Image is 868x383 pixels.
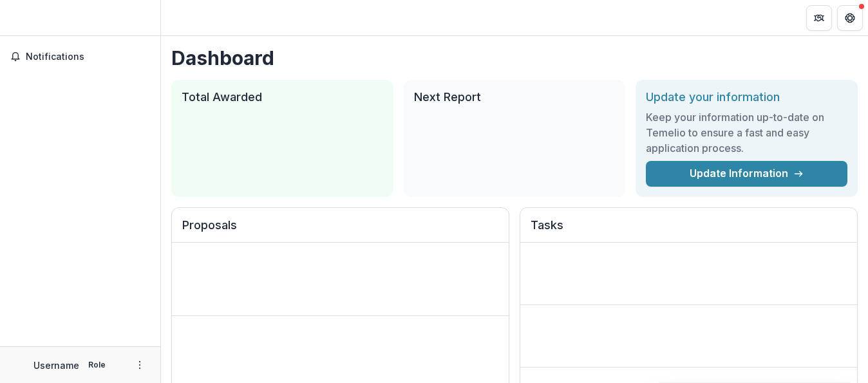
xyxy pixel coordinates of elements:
h2: Update your information [646,90,847,104]
a: Update Information [646,161,847,187]
button: Get Help [837,5,863,31]
p: Username [33,359,79,372]
h2: Total Awarded [182,90,383,104]
h2: Proposals [182,218,498,243]
button: Notifications [5,46,155,67]
span: Notifications [26,51,150,62]
p: Role [84,359,109,371]
h3: Keep your information up-to-date on Temelio to ensure a fast and easy application process. [646,109,847,156]
h2: Tasks [531,218,847,243]
button: Partners [806,5,832,31]
h2: Next Report [414,90,616,104]
button: More [132,357,147,373]
h1: Dashboard [171,46,858,70]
